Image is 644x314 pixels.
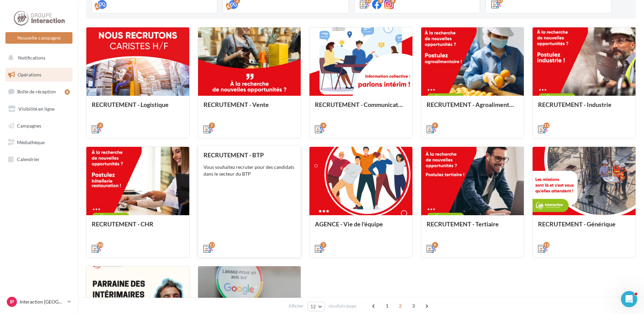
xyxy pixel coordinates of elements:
span: Afficher [288,303,304,309]
div: 7 [209,122,215,129]
span: Calendrier [17,156,40,162]
button: 12 [307,302,325,311]
div: 9 [432,122,438,129]
p: Interaction [GEOGRAPHIC_DATA] [20,298,65,305]
div: RECRUTEMENT - Communication externe [315,101,407,115]
div: RECRUTEMENT - Vente [203,101,296,115]
div: RECRUTEMENT - Générique [538,221,630,234]
span: IP [10,298,14,305]
a: Campagnes [4,119,74,133]
button: Notifications [4,51,71,65]
span: Campagnes [17,122,41,128]
div: 10 [97,242,103,248]
span: 2 [395,300,406,311]
div: 9 [320,122,326,129]
a: Médiathèque [4,135,74,150]
div: 17 [209,242,215,248]
span: 12 [310,304,316,309]
a: Opérations [4,68,74,82]
a: Boîte de réception8 [4,84,74,99]
div: 11 [543,122,550,129]
div: AGENCE - Vie de l'équipe [315,221,407,234]
span: Opérations [18,72,41,77]
span: Visibilité en ligne [18,106,55,112]
a: Calendrier [4,152,74,166]
span: 3 [408,300,419,311]
a: Visibilité en ligne [4,102,74,116]
div: 9 [432,242,438,248]
div: 8 [65,89,70,95]
div: 3 [97,122,103,129]
span: 1 [382,300,392,311]
a: IP Interaction [GEOGRAPHIC_DATA] [5,295,72,308]
div: RECRUTEMENT - Tertiaire [427,221,519,234]
div: 7 [320,242,326,248]
div: Vous souhaitez recruter pour des candidats dans le secteur du BTP [203,164,296,177]
div: RECRUTEMENT - Agroalimentaire [427,101,519,115]
div: RECRUTEMENT - Logistique [92,101,184,115]
div: 11 [543,242,550,248]
div: RECRUTEMENT - CHR [92,221,184,234]
span: Médiathèque [17,139,45,145]
div: RECRUTEMENT - Industrie [538,101,630,115]
div: RECRUTEMENT - BTP [203,152,296,158]
iframe: Intercom live chat [621,291,637,307]
span: Boîte de réception [17,89,56,94]
span: résultats/page [328,303,357,309]
span: Notifications [18,55,45,61]
button: Nouvelle campagne [5,32,72,44]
